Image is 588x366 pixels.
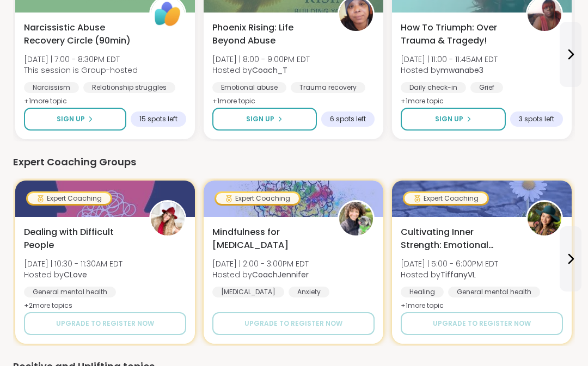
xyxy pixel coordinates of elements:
span: How To Triumph: Over Trauma & Tragedy! [401,21,514,47]
span: Phoenix Rising: Life Beyond Abuse [212,21,326,47]
span: Sign Up [435,114,463,124]
span: Cultivating Inner Strength: Emotional Regulation [401,226,514,252]
img: CLove [151,202,185,235]
span: [DATE] | 8:00 - 9:00PM EDT [212,54,310,65]
b: CoachJennifer [252,269,309,280]
img: CoachJennifer [339,202,373,235]
button: Upgrade to register now [24,312,186,335]
div: Daily check-in [401,82,466,93]
span: 15 spots left [139,115,177,123]
div: Narcissism [24,82,79,93]
span: [DATE] | 5:00 - 6:00PM EDT [401,258,498,269]
span: Upgrade to register now [244,319,342,328]
span: Sign Up [246,114,274,124]
span: Hosted by [24,269,122,280]
span: Sign Up [57,114,85,124]
span: Upgrade to register now [56,319,154,328]
div: Healing [401,287,444,297]
span: Dealing with Difficult People [24,226,137,252]
div: Trauma recovery [291,82,365,93]
button: Upgrade to register now [401,312,563,335]
b: CLove [64,269,87,280]
span: Mindfulness for [MEDICAL_DATA] [212,226,326,252]
button: Sign Up [212,108,317,131]
span: Hosted by [401,269,498,280]
span: Hosted by [401,65,498,76]
span: 6 spots left [330,115,366,123]
div: [MEDICAL_DATA] [212,287,284,297]
div: Emotional abuse [212,82,286,93]
div: Anxiety [289,287,329,297]
div: Grief [470,82,503,93]
img: TiffanyVL [528,202,561,235]
span: [DATE] | 10:30 - 11:30AM EDT [24,258,122,269]
b: Coach_T [252,65,287,76]
span: Narcissistic Abuse Recovery Circle (90min) [24,21,137,47]
span: [DATE] | 2:00 - 3:00PM EDT [212,258,309,269]
div: Expert Coaching [405,193,487,204]
span: Hosted by [212,269,309,280]
div: Expert Coaching [216,193,299,204]
span: This session is Group-hosted [24,65,138,76]
div: Expert Coaching [28,193,111,204]
div: General mental health [24,287,116,297]
button: Sign Up [24,108,126,131]
b: TiffanyVL [440,269,476,280]
div: Relationship struggles [83,82,175,93]
span: 3 spots left [519,115,554,123]
button: Upgrade to register now [212,312,375,335]
span: Upgrade to register now [433,319,531,328]
div: General mental health [448,287,540,297]
span: [DATE] | 7:00 - 8:30PM EDT [24,54,138,65]
div: Expert Coaching Groups [13,154,575,170]
span: [DATE] | 11:00 - 11:45AM EDT [401,54,498,65]
button: Sign Up [401,108,506,131]
b: mwanabe3 [440,65,483,76]
span: Hosted by [212,65,310,76]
